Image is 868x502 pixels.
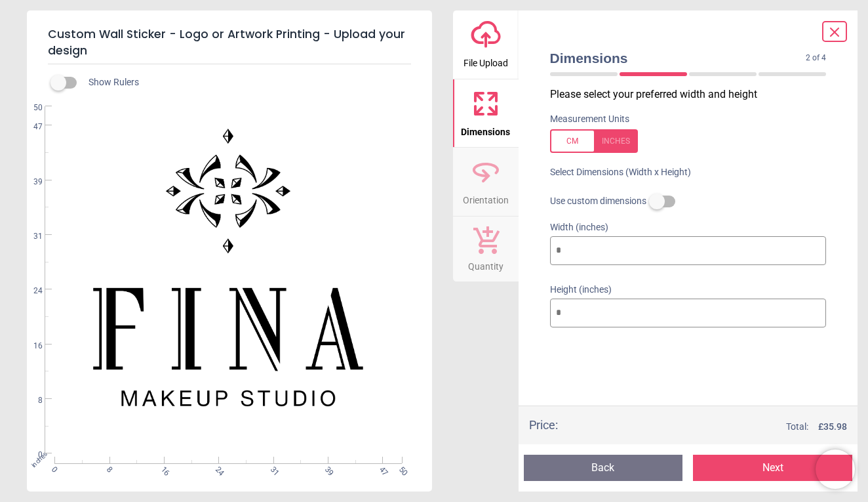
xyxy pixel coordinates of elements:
iframe: Brevo live chat [816,450,855,489]
span: Dimensions [461,119,510,139]
span: 0 [18,450,43,461]
p: Please select your preferred width and height [550,87,837,102]
span: Quantity [468,254,503,274]
label: Height (inches) [550,283,827,297]
span: 24 [18,285,43,297]
span: 8 [104,465,112,473]
span: 16 [158,465,167,473]
span: 0 [49,465,58,473]
span: 16 [18,341,43,352]
div: Price : [529,417,558,433]
button: Quantity [453,217,519,282]
span: Orientation [463,188,509,207]
div: Total: [578,421,848,434]
span: 39 [322,465,330,473]
button: Next [693,455,852,481]
span: £ [818,421,847,434]
span: Use custom dimensions [550,195,646,208]
span: 50 [396,465,404,473]
button: Back [524,455,683,481]
span: 31 [18,231,43,242]
label: Measurement Units [550,113,629,126]
h5: Custom Wall Sticker - Logo or Artwork Printing - Upload your design [48,21,411,64]
span: 35.98 [823,421,847,432]
span: 39 [18,177,43,188]
span: 31 [267,465,276,473]
span: 50 [18,102,43,114]
span: 47 [18,121,43,133]
label: Select Dimensions (Width x Height) [540,166,691,179]
span: Dimensions [550,49,806,68]
button: Orientation [453,148,519,216]
div: Show Rulers [58,75,432,91]
button: File Upload [453,10,519,79]
span: 47 [377,465,385,473]
button: Dimensions [453,79,519,148]
span: 8 [18,395,43,406]
span: 24 [213,465,222,473]
span: 2 of 4 [806,52,826,64]
span: File Upload [464,51,508,70]
label: Width (inches) [550,221,827,234]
